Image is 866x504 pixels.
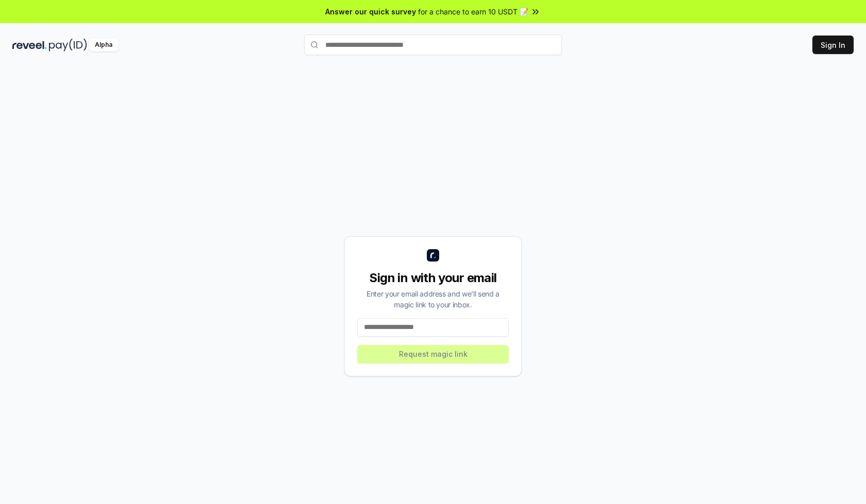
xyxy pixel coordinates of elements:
[812,36,854,54] button: Sign In
[49,39,87,51] img: pay_id
[89,39,118,51] div: Alpha
[357,270,509,286] div: Sign in with your email
[325,6,416,17] span: Answer our quick survey
[418,6,528,17] span: for a chance to earn 10 USDT 📝
[357,288,509,310] div: Enter your email address and we’ll send a magic link to your inbox.
[12,39,47,51] img: reveel_dark
[427,249,439,262] img: logo_small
